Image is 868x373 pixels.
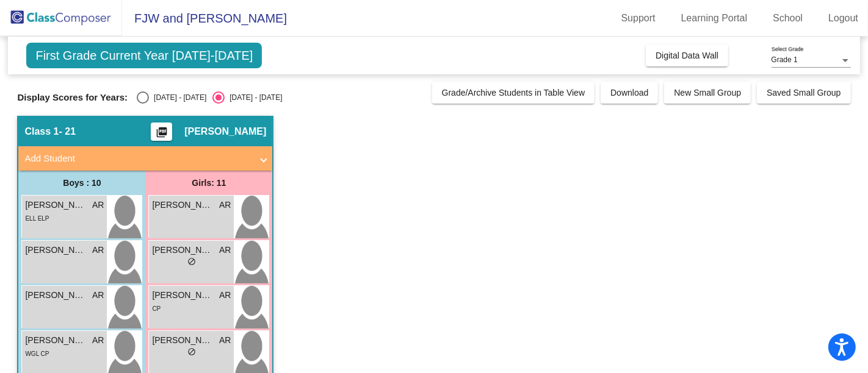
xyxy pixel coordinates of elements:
[25,244,86,257] span: [PERSON_NAME]
[601,82,658,104] button: Download
[432,82,595,104] button: Grade/Archive Students in Table View
[92,199,104,211] span: AR
[646,44,728,66] button: Digital Data Wall
[24,126,59,138] span: Class 1
[152,289,213,302] span: [PERSON_NAME]
[757,82,850,104] button: Saved Small Group
[219,199,231,211] span: AR
[184,126,266,138] span: [PERSON_NAME]
[18,146,272,171] mat-expansion-panel-header: Add Student
[25,215,49,222] span: ELL ELP
[149,92,206,103] div: [DATE] - [DATE]
[219,244,231,257] span: AR
[18,171,145,195] div: Boys : 10
[763,9,812,28] a: School
[26,43,262,68] span: First Grade Current Year [DATE]-[DATE]
[664,82,751,104] button: New Small Group
[25,199,86,211] span: [PERSON_NAME]
[671,9,758,28] a: Learning Portal
[187,257,196,266] span: do_not_disturb_alt
[152,199,213,211] span: [PERSON_NAME]
[187,347,196,356] span: do_not_disturb_alt
[152,244,213,257] span: [PERSON_NAME]
[219,334,231,347] span: AR
[154,126,169,143] mat-icon: picture_as_pdf
[674,88,741,98] span: New Small Group
[92,289,104,302] span: AR
[656,51,718,60] span: Digital Data Wall
[612,9,665,28] a: Support
[225,92,282,103] div: [DATE] - [DATE]
[25,350,49,357] span: WGL CP
[819,9,868,28] a: Logout
[151,123,172,141] button: Print Students Details
[25,334,86,347] span: [PERSON_NAME]
[610,88,648,98] span: Download
[442,88,585,98] span: Grade/Archive Students in Table View
[92,334,104,347] span: AR
[17,92,128,103] span: Display Scores for Years:
[137,91,282,104] mat-radio-group: Select an option
[767,88,841,98] span: Saved Small Group
[122,9,287,28] span: FJW and [PERSON_NAME]
[152,334,213,347] span: [PERSON_NAME]
[24,152,251,166] mat-panel-title: Add Student
[92,244,104,257] span: AR
[152,305,161,312] span: CP
[59,126,76,138] span: - 21
[25,289,86,302] span: [PERSON_NAME]
[145,171,272,195] div: Girls: 11
[219,289,231,302] span: AR
[772,55,798,64] span: Grade 1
